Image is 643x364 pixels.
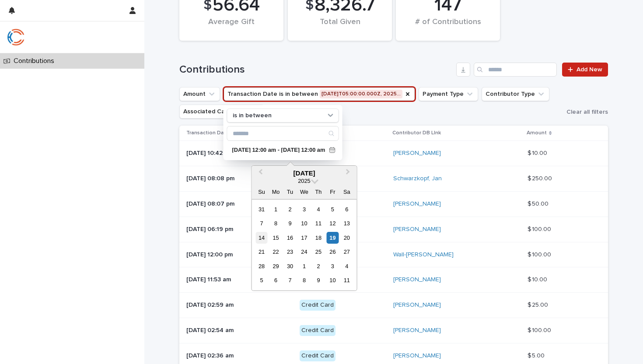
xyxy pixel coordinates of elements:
p: [DATE] 11:53 am [186,276,293,283]
p: [DATE] 10:42 pm [186,150,293,157]
div: Choose Tuesday, September 16th, 2025 [284,232,296,244]
p: $ 10.00 [528,148,549,157]
div: Choose Sunday, September 21st, 2025 [255,246,267,258]
div: Choose Monday, October 6th, 2025 [270,274,282,286]
div: Choose Sunday, October 5th, 2025 [255,274,267,286]
div: Choose Saturday, September 27th, 2025 [341,246,353,258]
tr: [DATE] 12:00 pmCredit CardWall-[PERSON_NAME] $ 100.00$ 100.00 [179,242,608,267]
span: Clear all filters [566,109,608,115]
div: Choose Thursday, September 18th, 2025 [312,232,324,244]
div: Choose Saturday, October 4th, 2025 [341,260,353,272]
p: $ 100.00 [528,249,553,259]
p: Transaction Date [186,128,230,138]
div: Choose Friday, September 5th, 2025 [327,203,339,215]
a: [PERSON_NAME] [393,150,441,157]
div: Choose Tuesday, September 9th, 2025 [284,217,296,229]
div: Choose Wednesday, October 1st, 2025 [298,260,310,272]
tr: [DATE] 02:54 amCredit Card[PERSON_NAME] $ 100.00$ 100.00 [179,318,608,343]
div: Choose Sunday, August 31st, 2025 [255,203,267,215]
p: $ 25.00 [528,300,550,309]
div: Choose Saturday, September 13th, 2025 [341,217,353,229]
div: Credit Card [300,300,335,311]
div: Choose Monday, September 22nd, 2025 [270,246,282,258]
div: Choose Monday, September 1st, 2025 [270,203,282,215]
div: Choose Monday, September 29th, 2025 [270,260,282,272]
p: Amount [527,128,547,138]
div: Choose Thursday, September 25th, 2025 [312,246,324,258]
div: Mo [270,186,282,198]
a: [PERSON_NAME] [393,226,441,233]
div: month 2025-09 [255,202,354,287]
p: [DATE] 08:07 pm [186,200,293,208]
a: Add New [562,63,608,77]
div: Choose Tuesday, September 23rd, 2025 [284,246,296,258]
a: [PERSON_NAME] [393,276,441,283]
p: [DATE] 02:54 am [186,327,293,334]
div: Choose Friday, September 26th, 2025 [327,246,339,258]
a: [PERSON_NAME] [393,327,441,334]
div: Choose Saturday, October 11th, 2025 [341,274,353,286]
div: Choose Wednesday, September 17th, 2025 [298,232,310,244]
div: Choose Wednesday, September 10th, 2025 [298,217,310,229]
div: We [298,186,310,198]
tr: [DATE] 11:53 amCredit Card[PERSON_NAME] $ 10.00$ 10.00 [179,267,608,293]
button: Clear all filters [563,105,608,119]
div: Choose Sunday, September 28th, 2025 [255,260,267,272]
div: Choose Wednesday, October 8th, 2025 [298,274,310,286]
a: [PERSON_NAME] [393,352,441,360]
div: Choose Monday, September 8th, 2025 [270,217,282,229]
div: Choose Friday, September 19th, 2025 [327,232,339,244]
div: Average Gift [194,17,269,36]
tr: [DATE] 10:42 pmCredit Card[PERSON_NAME] $ 10.00$ 10.00 [179,141,608,166]
p: [DATE] 08:08 pm [186,175,293,182]
a: Schwarzkopf, Jan [393,175,442,182]
div: Choose Saturday, September 20th, 2025 [341,232,353,244]
p: Contributor DB LInk [392,128,441,138]
p: $ 100.00 [528,224,553,233]
div: Tu [284,186,296,198]
tr: [DATE] 02:59 amCredit Card[PERSON_NAME] $ 25.00$ 25.00 [179,293,608,318]
div: Choose Tuesday, September 30th, 2025 [284,260,296,272]
input: Search [227,126,339,140]
p: is in between [233,112,272,119]
div: Fr [327,186,339,198]
h1: Contributions [179,63,453,76]
div: Choose Saturday, September 6th, 2025 [341,203,353,215]
p: [DATE] 02:59 am [186,301,293,309]
div: Credit Card [300,350,335,361]
p: $ 5.00 [528,350,546,360]
tr: [DATE] 08:08 pmCheckSchwarzkopf, Jan $ 250.00$ 250.00 [179,166,608,192]
div: [DATE] 12:00 am - [DATE] 12:00 am [227,143,339,157]
button: Previous Month [252,167,266,181]
div: # of Contributions [411,17,485,36]
div: Choose Tuesday, October 7th, 2025 [284,274,296,286]
div: Sa [341,186,353,198]
p: $ 250.00 [528,173,554,182]
p: $ 10.00 [528,274,549,283]
span: 2025 [298,178,310,184]
div: Choose Friday, September 12th, 2025 [327,217,339,229]
p: [DATE] 02:36 am [186,352,293,360]
p: $ 50.00 [528,199,550,208]
button: Associated Candidates [179,105,264,119]
p: [DATE] 12:00 pm [186,251,293,259]
p: Contributions [10,57,61,65]
p: [DATE] 06:19 pm [186,226,293,233]
img: qJrBEDQOT26p5MY9181R [7,28,24,46]
div: Choose Thursday, October 9th, 2025 [312,274,324,286]
div: Choose Thursday, September 4th, 2025 [312,203,324,215]
button: Payment Type [419,87,478,101]
div: Choose Thursday, October 2nd, 2025 [312,260,324,272]
a: Wall-[PERSON_NAME] [393,251,454,259]
button: Transaction Date [224,87,415,101]
div: Choose Wednesday, September 3rd, 2025 [298,203,310,215]
div: [DATE] [252,169,356,177]
div: Su [255,186,267,198]
div: Choose Tuesday, September 2nd, 2025 [284,203,296,215]
div: Choose Thursday, September 11th, 2025 [312,217,324,229]
div: Choose Friday, October 10th, 2025 [327,274,339,286]
input: Search [474,63,557,77]
div: Choose Sunday, September 14th, 2025 [255,232,267,244]
a: [PERSON_NAME] [393,301,441,309]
